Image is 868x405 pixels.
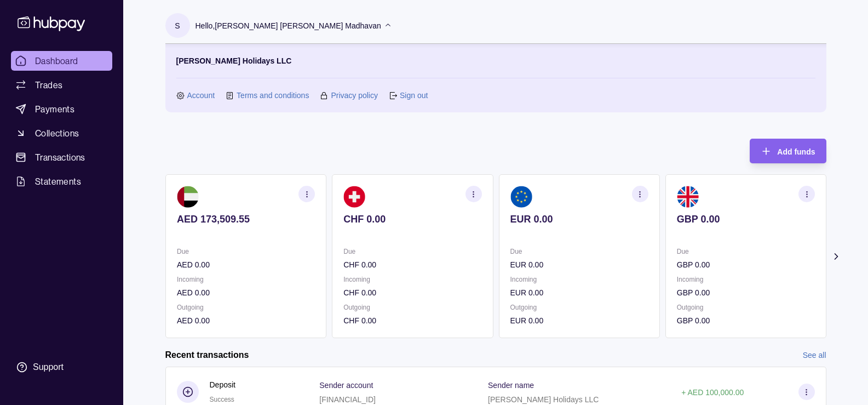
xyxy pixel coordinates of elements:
p: [PERSON_NAME] Holidays LLC [488,395,599,404]
p: Sender account [319,381,373,390]
p: EUR 0.00 [510,259,648,271]
p: CHF 0.00 [343,259,481,271]
span: Payments [35,102,74,116]
h2: Recent transactions [165,349,249,361]
span: Success [210,396,234,403]
p: Incoming [510,273,648,286]
p: AED 0.00 [177,287,315,299]
img: ch [343,186,365,208]
img: ae [177,186,199,208]
p: Due [177,246,315,258]
a: Statements [11,172,112,191]
img: eu [510,186,532,208]
p: AED 0.00 [177,315,315,327]
p: Outgoing [177,301,315,313]
a: Terms and conditions [237,89,309,101]
a: Account [187,89,215,101]
p: AED 0.00 [177,259,315,271]
span: Add funds [777,147,815,156]
p: EUR 0.00 [510,287,648,299]
p: CHF 0.00 [343,315,481,327]
p: Outgoing [676,301,814,313]
p: Incoming [343,273,481,286]
p: CHF 0.00 [343,287,481,299]
p: Due [343,246,481,258]
p: Due [676,246,814,258]
p: GBP 0.00 [676,213,814,225]
p: Hello, [PERSON_NAME] [PERSON_NAME] Madhavan [196,20,381,32]
a: Support [11,356,112,379]
a: Privacy policy [331,89,378,101]
a: Trades [11,75,112,95]
p: Incoming [177,273,315,286]
p: Sender name [488,381,534,390]
p: EUR 0.00 [510,315,648,327]
p: S [175,20,180,32]
button: Add funds [750,139,826,163]
img: gb [676,186,698,208]
a: Sign out [400,89,428,101]
div: Support [33,361,64,373]
a: See all [803,349,826,361]
p: CHF 0.00 [343,213,481,225]
span: Transactions [35,151,85,164]
p: AED 173,509.55 [177,213,315,225]
p: GBP 0.00 [676,315,814,327]
p: GBP 0.00 [676,287,814,299]
a: Payments [11,99,112,119]
p: Deposit [210,379,235,391]
p: Outgoing [343,301,481,313]
p: EUR 0.00 [510,213,648,225]
span: Collections [35,127,79,140]
a: Dashboard [11,51,112,71]
p: GBP 0.00 [676,259,814,271]
span: Dashboard [35,54,78,67]
p: Outgoing [510,301,648,313]
p: [FINANCIAL_ID] [319,395,376,404]
p: + AED 100,000.00 [681,388,744,397]
a: Transactions [11,147,112,167]
p: Due [510,246,648,258]
p: [PERSON_NAME] Holidays LLC [176,55,292,67]
span: Statements [35,175,81,188]
span: Trades [35,78,62,92]
p: Incoming [676,273,814,286]
a: Collections [11,123,112,143]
